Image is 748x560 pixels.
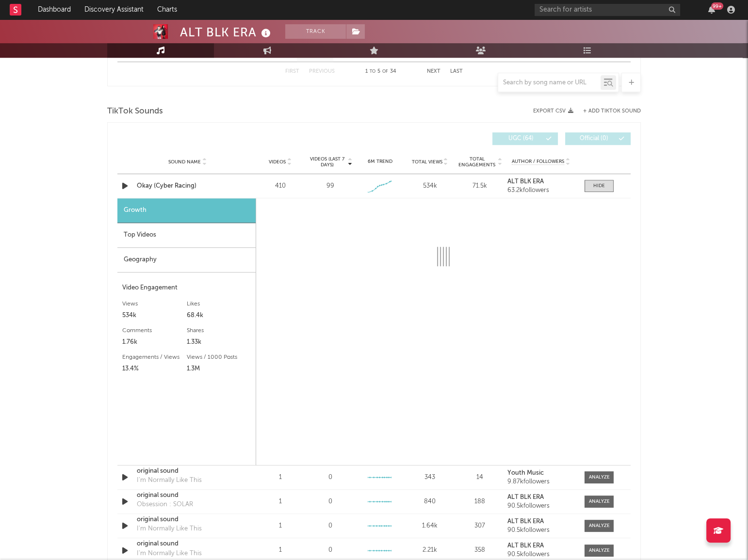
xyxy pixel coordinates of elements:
span: Total Views [412,159,442,165]
div: 1 [258,521,303,531]
button: 99+ [708,6,715,14]
div: 410 [258,181,303,191]
div: 1 [258,497,303,507]
div: Obsession : SOLAR [137,500,193,510]
span: UGC ( 64 ) [499,136,543,142]
button: Next [427,69,440,74]
button: Track [285,24,346,39]
button: Previous [309,69,335,74]
div: 63.2k followers [507,187,575,194]
strong: ALT BLK ERA [507,178,544,185]
button: + Add TikTok Sound [573,109,641,114]
div: Shares [187,325,251,336]
div: 71.5k [457,181,503,191]
input: Search by song name or URL [498,79,601,87]
div: 534k [122,310,187,321]
div: I'm Normally Like This [137,549,202,559]
div: Views [122,298,187,310]
div: 0 [328,473,332,482]
span: to [370,69,375,74]
div: 534k [407,181,453,191]
div: Growth [117,198,256,223]
div: Likes [187,298,251,310]
strong: Youth Music [507,470,544,476]
div: 0 [328,497,332,507]
span: Sound Name [168,159,201,165]
a: ALT BLK ERA [507,494,575,501]
div: 1 [258,545,303,555]
a: Youth Music [507,470,575,477]
div: 1 5 34 [354,66,407,78]
div: Geography [117,248,256,272]
div: 2.21k [407,545,453,555]
div: 840 [407,497,453,507]
strong: ALT BLK ERA [507,494,544,500]
div: 68.4k [187,310,251,321]
button: Official(0) [565,132,631,145]
div: Top Videos [117,223,256,248]
span: Total Engagements [457,156,497,168]
div: 307 [457,521,503,531]
div: 13.4% [122,363,187,375]
div: 14 [457,473,503,482]
a: original sound [137,466,238,476]
a: original sound [137,491,238,500]
div: 6M Trend [358,158,403,165]
button: UGC(64) [492,132,558,145]
div: I'm Normally Like This [137,524,202,534]
div: 90.5k followers [507,527,575,534]
div: 1.64k [407,521,453,531]
a: ALT BLK ERA [507,543,575,549]
div: Engagements / Views [122,352,187,363]
div: 9.87k followers [507,479,575,485]
div: I'm Normally Like This [137,476,202,485]
div: ALT BLK ERA [180,24,273,40]
a: original sound [137,515,238,525]
button: Last [450,69,463,74]
div: 1.33k [187,336,251,348]
span: Videos [269,159,286,165]
a: original sound [137,539,238,549]
div: 188 [457,497,503,507]
button: Export CSV [533,108,573,114]
div: 0 [328,521,332,531]
span: Author / Followers [512,159,564,165]
strong: ALT BLK ERA [507,518,544,525]
button: + Add TikTok Sound [583,109,641,114]
div: 1.76k [122,336,187,348]
div: Comments [122,325,187,336]
div: Views / 1000 Posts [187,352,251,363]
div: Video Engagement [122,282,251,294]
input: Search for artists [535,4,680,16]
span: of [382,69,388,74]
div: 0 [328,545,332,555]
div: 90.5k followers [507,551,575,558]
div: 90.5k followers [507,503,575,510]
a: ALT BLK ERA [507,178,575,185]
span: TikTok Sounds [107,106,163,117]
button: First [285,69,299,74]
div: 358 [457,545,503,555]
a: ALT BLK ERA [507,518,575,525]
a: Okay (Cyber Racing) [137,181,238,191]
span: Official ( 0 ) [571,136,616,142]
div: 1.3M [187,363,251,375]
div: 1 [258,473,303,482]
div: 343 [407,473,453,482]
div: 99 [326,181,334,191]
span: Videos (last 7 days) [308,156,347,168]
strong: ALT BLK ERA [507,543,544,549]
div: 99 + [711,2,723,10]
